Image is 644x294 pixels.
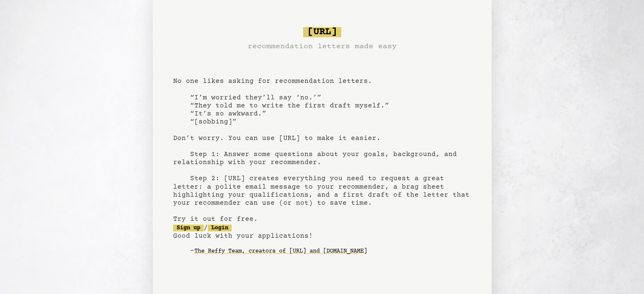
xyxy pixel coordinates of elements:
span: [URL] [303,27,341,37]
a: Login [208,225,232,231]
div: - [190,247,471,256]
a: Sign up [173,225,204,231]
pre: No one likes asking for recommendation letters. “I’m worried they’ll say ‘no.’” “They told me to ... [173,24,471,272]
a: The Reffy Team, creators of [URL] and [DOMAIN_NAME] [194,245,367,258]
h3: recommendation letters made easy [248,41,397,52]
